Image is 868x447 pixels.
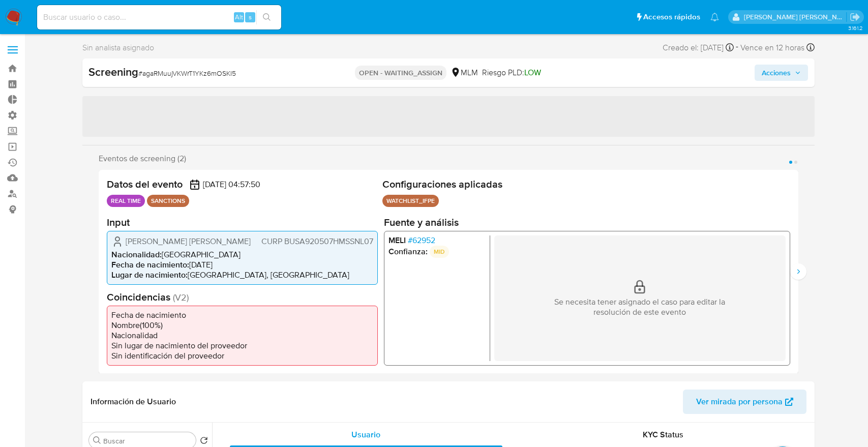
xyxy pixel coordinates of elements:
button: search-icon [256,10,277,24]
div: Creado el: [DATE] [663,41,734,54]
span: Accesos rápidos [643,12,700,22]
span: Vence en 12 horas [740,42,804,53]
b: Screening [88,64,138,80]
span: Riesgo PLD: [482,67,541,78]
span: LOW [524,67,541,78]
a: Notificaciones [710,13,719,21]
span: s [249,12,252,22]
input: Buscar usuario o caso... [37,11,281,24]
span: Alt [235,12,243,22]
span: Usuario [351,429,380,440]
span: ‌ [82,96,815,137]
span: - [736,41,738,54]
h1: Información de Usuario [91,397,176,407]
button: Buscar [93,436,101,444]
span: # agaRMuujVKWrT1YKz6mOSKI5 [138,68,236,78]
span: Ver mirada por persona [696,390,783,414]
a: Salir [850,12,860,22]
p: OPEN - WAITING_ASSIGN [355,66,446,80]
div: MLM [451,67,478,78]
button: Ver mirada por persona [683,390,806,414]
input: Buscar [103,436,192,445]
button: Acciones [755,65,808,81]
span: Acciones [762,65,791,81]
span: Sin analista asignado [82,42,154,53]
span: KYC Status [643,429,683,440]
p: marianela.tarsia@mercadolibre.com [744,12,847,22]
